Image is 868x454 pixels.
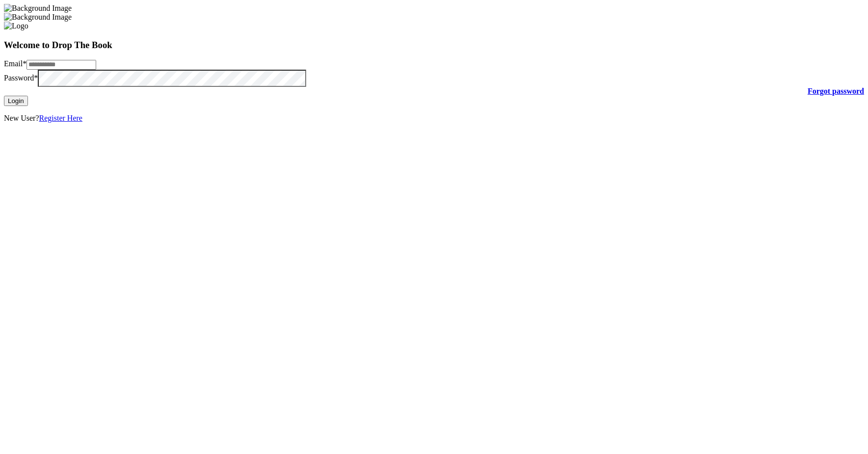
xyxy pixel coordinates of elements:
[4,59,26,68] label: Email
[4,74,38,82] label: Password
[4,22,28,30] img: Logo
[4,4,72,13] img: Background Image
[808,87,864,95] a: Forgot password
[39,114,82,122] a: Register Here
[4,40,864,51] h3: Welcome to Drop The Book
[4,96,28,106] button: Login
[4,114,864,123] p: New User?
[4,13,72,22] img: Background Image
